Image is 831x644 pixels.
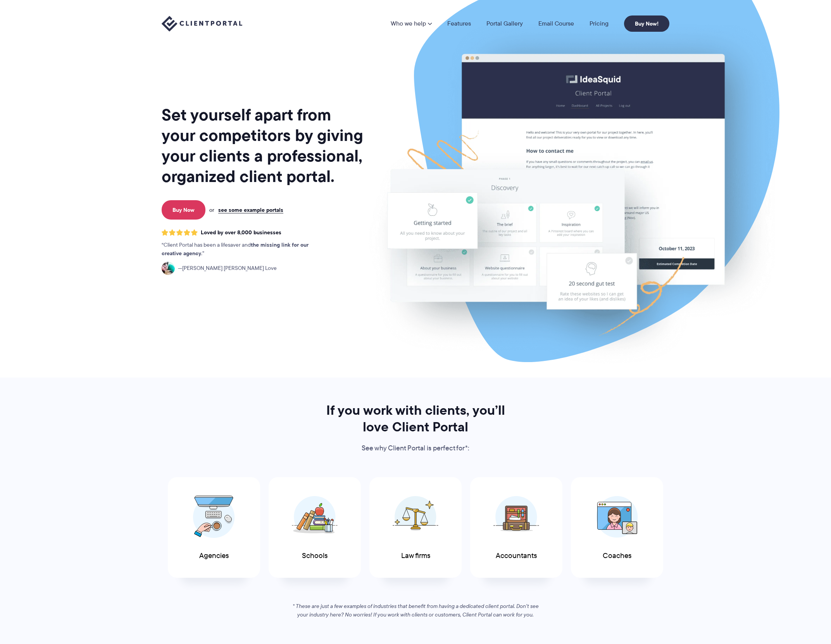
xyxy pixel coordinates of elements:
[316,443,515,454] p: See why Client Portal is perfect for*:
[201,229,281,236] span: Loved by over 8,000 businesses
[571,477,663,578] a: Coaches
[293,602,539,618] em: * These are just a few examples of industries that benefit from having a dedicated client portal....
[162,240,309,258] strong: the missing link for our creative agency
[209,206,214,213] span: or
[538,21,574,27] a: Email Course
[486,21,523,27] a: Portal Gallery
[496,552,537,560] span: Accountants
[168,477,260,578] a: Agencies
[369,477,462,578] a: Law firms
[391,21,432,27] a: Who we help
[218,206,283,213] a: see some example portals
[199,552,229,560] span: Agencies
[590,21,609,27] a: Pricing
[603,552,631,560] span: Coaches
[316,402,515,435] h2: If you work with clients, you’ll love Client Portal
[302,552,328,560] span: Schools
[162,200,205,220] a: Buy Now
[624,15,669,32] a: Buy Now!
[162,241,324,258] p: Client Portal has been a lifesaver and .
[401,552,430,560] span: Law firms
[470,477,562,578] a: Accountants
[178,264,277,273] span: [PERSON_NAME] [PERSON_NAME] Love
[447,21,471,27] a: Features
[162,105,365,187] h1: Set yourself apart from your competitors by giving your clients a professional, organized client ...
[269,477,361,578] a: Schools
